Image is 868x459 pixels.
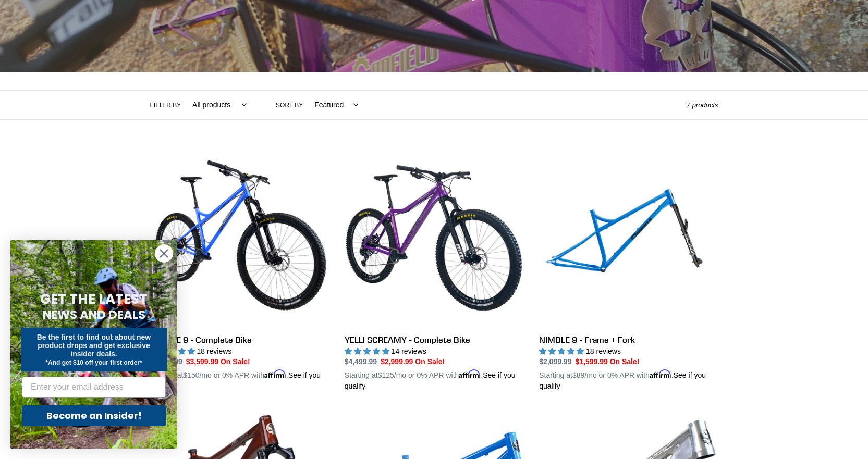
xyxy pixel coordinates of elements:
span: 7 products [687,101,718,109]
label: Filter by [150,101,181,110]
span: GET THE LATEST [40,290,148,308]
span: Be the first to find out about new product drops and get exclusive insider deals. [37,333,151,358]
span: NEWS AND DEALS [43,306,145,323]
label: Sort by [276,101,303,110]
span: *And get $10 off your first order* [45,359,142,366]
button: Close dialog [155,244,173,263]
button: Become an Insider! [22,405,166,426]
input: Enter your email address [22,377,166,398]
